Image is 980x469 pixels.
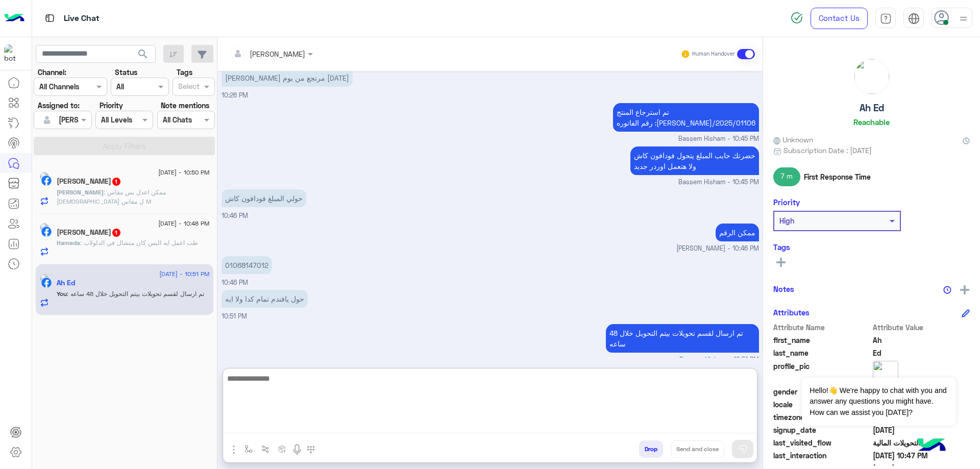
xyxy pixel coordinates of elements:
[222,189,306,207] p: 3/9/2025, 10:46 PM
[914,428,949,464] img: hulul-logo.png
[873,348,970,358] span: Ed
[802,378,955,426] span: Hello!👋 We're happy to chat with you and answer any questions you might have. How can we assist y...
[40,223,49,232] img: picture
[112,178,120,186] span: 1
[773,284,794,293] h6: Notes
[854,59,889,94] img: picture
[67,290,204,298] span: تم ارسال لقسم تحويلات بيتم التحويل خلال 48 ساعه
[4,44,22,63] img: 713415422032625
[291,443,303,456] img: send voice note
[873,335,970,345] span: Ah
[240,440,257,457] button: select flow
[811,8,868,29] a: Contact Us
[222,279,248,286] span: 10:46 PM
[639,440,663,458] button: Drop
[161,100,209,111] label: Note mentions
[773,308,810,317] h6: Attributes
[274,440,291,457] button: create order
[873,450,970,461] span: 2025-09-03T19:47:01.4484155Z
[692,50,735,58] small: Human Handover
[57,188,104,196] span: [PERSON_NAME]
[606,324,759,353] p: 3/9/2025, 10:51 PM
[40,274,49,283] img: picture
[773,450,871,461] span: last_interaction
[630,146,759,175] p: 3/9/2025, 10:45 PM
[875,8,896,29] a: tab
[773,437,871,448] span: last_visited_flow
[244,445,253,453] img: select flow
[222,212,248,219] span: 10:46 PM
[38,100,80,111] label: Assigned to:
[880,13,892,24] img: tab
[41,278,52,288] img: Facebook
[43,12,56,24] img: tab
[873,322,970,333] span: Attribute Value
[57,290,67,298] span: You
[159,269,209,279] span: [DATE] - 10:51 PM
[40,172,49,181] img: picture
[716,224,759,241] p: 3/9/2025, 10:46 PM
[228,443,240,456] img: send attachment
[278,445,286,453] img: create order
[40,113,54,127] img: defaultAdmin.png
[738,444,748,454] img: send message
[158,168,209,177] span: [DATE] - 10:50 PM
[100,100,123,111] label: Priority
[791,12,803,24] img: spinner
[773,425,871,435] span: signup_date
[131,45,156,67] button: search
[261,445,269,453] img: Trigger scenario
[257,440,274,457] button: Trigger scenario
[773,322,871,333] span: Attribute Name
[773,361,871,384] span: profile_pic
[222,91,248,99] span: 10:26 PM
[57,228,121,237] h5: Hamada Mohmad
[773,134,813,145] span: Unknown
[678,134,759,144] span: Bassem Hisham - 10:45 PM
[773,348,871,358] span: last_name
[307,446,315,454] img: make a call
[222,290,308,308] p: 3/9/2025, 10:51 PM
[4,8,24,29] img: Logo
[115,67,137,78] label: Status
[41,176,52,186] img: Facebook
[57,188,166,205] span: ممكن اعدل بس مقاس التيشرتات ل مقاس M
[679,355,759,365] span: Bassem Hisham - 10:51 PM
[177,81,200,94] div: Select
[853,117,890,127] h6: Reachable
[773,167,800,186] span: 7 m
[908,13,920,24] img: tab
[34,137,215,155] button: Apply Filters
[222,312,247,320] span: 10:51 PM
[671,440,724,458] button: Send and close
[773,335,871,345] span: first_name
[804,171,871,182] span: First Response Time
[41,227,52,237] img: Facebook
[57,239,80,246] span: Hamada
[57,177,121,186] h5: عبدالرحمن شحاته
[222,256,272,274] p: 3/9/2025, 10:46 PM
[873,437,970,448] span: التحويلات المالية
[57,279,75,287] h5: Ah Ed
[38,67,66,78] label: Channel:
[222,69,353,87] p: 3/9/2025, 10:26 PM
[960,285,969,294] img: add
[943,286,951,294] img: notes
[957,12,970,25] img: profile
[112,229,120,237] span: 1
[676,244,759,254] span: [PERSON_NAME] - 10:46 PM
[773,399,871,410] span: locale
[137,48,149,60] span: search
[783,145,872,156] span: Subscription Date : [DATE]
[80,239,198,246] span: طب اعمل ايه البس كان متشال في الدلولاب
[177,67,192,78] label: Tags
[773,412,871,423] span: timezone
[64,12,100,26] p: Live Chat
[773,386,871,397] span: gender
[860,102,884,114] h5: Ah Ed
[613,103,759,132] p: 3/9/2025, 10:45 PM
[158,219,209,228] span: [DATE] - 10:48 PM
[773,198,800,207] h6: Priority
[678,178,759,187] span: Bassem Hisham - 10:45 PM
[873,425,970,435] span: 2025-08-30T17:36:36.836Z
